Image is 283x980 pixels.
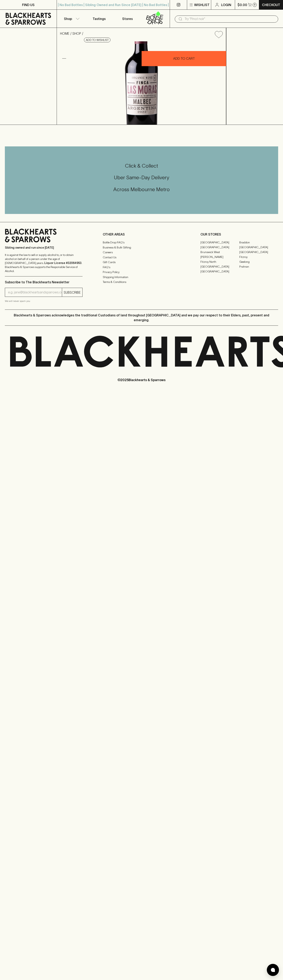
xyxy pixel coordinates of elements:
[184,16,275,22] input: Try "Pinot noir"
[142,51,226,66] button: ADD TO CART
[237,2,247,7] p: $0.00
[57,10,85,28] button: Shop
[5,253,83,273] p: It is against the law to sell or supply alcohol to, or to obtain alcohol on behalf of a person un...
[8,313,275,322] p: Blackhearts & Sparrows acknowledges the traditional Custodians of land throughout [GEOGRAPHIC_DAT...
[122,16,133,21] p: Stores
[239,254,278,259] a: Fitzroy
[103,280,180,285] a: Terms & Conditions
[200,240,239,245] a: [GEOGRAPHIC_DATA]
[200,259,239,264] a: Fitzroy North
[5,174,278,181] h5: Uber Same-Day Delivery
[200,254,239,259] a: [PERSON_NAME]
[113,10,142,28] a: Stores
[72,32,81,35] a: SHOP
[103,240,180,245] a: Bottle Drop FAQ's
[262,2,280,7] p: Checkout
[62,288,82,297] button: SUBSCRIBE
[5,280,83,285] p: Subscribe to The Blackhearts Newsletter
[213,29,224,40] button: Add to wishlist
[103,265,180,270] a: FAQ's
[239,250,278,254] a: [GEOGRAPHIC_DATA]
[103,270,180,275] a: Privacy Policy
[194,2,210,7] p: Wishlist
[93,16,106,21] p: Tastings
[5,186,278,193] h5: Across Melbourne Metro
[200,264,239,269] a: [GEOGRAPHIC_DATA]
[221,2,231,7] p: Login
[22,2,35,7] p: FIND US
[239,259,278,264] a: Geelong
[5,163,278,169] h5: Click & Collect
[103,275,180,279] a: Shipping Information
[64,16,72,21] p: Shop
[64,290,81,295] p: SUBSCRIBE
[200,245,239,250] a: [GEOGRAPHIC_DATA]
[5,246,83,250] p: Sibling owned and run since [DATE]
[103,250,180,255] a: Careers
[85,10,113,28] a: Tastings
[173,56,195,61] p: ADD TO CART
[200,269,239,274] a: [GEOGRAPHIC_DATA]
[239,240,278,245] a: Braddon
[84,38,110,42] button: Add to wishlist
[103,260,180,265] a: Gift Cards
[271,968,275,972] img: bubble-icon
[57,41,226,125] img: 39764.png
[200,250,239,254] a: Brunswick West
[103,245,180,250] a: Business & Bulk Gifting
[103,232,180,237] p: OTHER AREAS
[200,232,278,237] p: OUR STORES
[60,32,69,35] a: HOME
[5,146,278,214] div: Call to action block
[239,245,278,250] a: [GEOGRAPHIC_DATA]
[239,264,278,269] a: Prahran
[5,299,83,303] p: We will never spam you
[8,289,62,296] input: e.g. jane@blackheartsandsparrows.com.au
[103,255,180,260] a: Contact Us
[44,261,82,265] strong: Liquor License #32064953
[254,4,255,6] p: 0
